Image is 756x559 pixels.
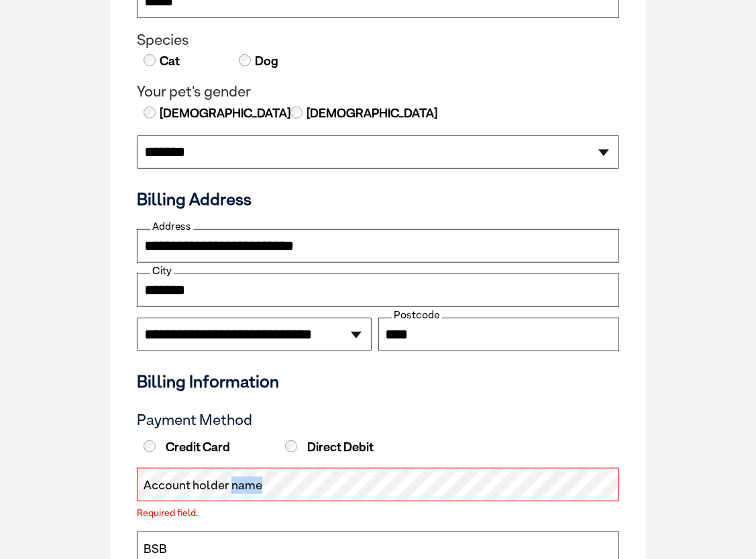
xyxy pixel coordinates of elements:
[150,265,174,277] label: City
[137,508,619,517] label: Required field.
[158,52,180,70] label: Cat
[137,371,619,391] h3: Billing Information
[144,477,262,494] label: Account holder name
[137,412,619,429] h3: Payment Method
[137,189,619,209] h3: Billing Address
[144,440,156,452] input: Credit Card
[305,105,437,122] label: [DEMOGRAPHIC_DATA]
[285,440,297,452] input: Direct Debit
[282,440,420,454] label: Direct Debit
[158,105,290,122] label: [DEMOGRAPHIC_DATA]
[392,309,442,321] label: Postcode
[150,221,193,233] label: Address
[140,440,278,454] label: Credit Card
[137,32,619,49] legend: Species
[144,540,167,558] label: BSB
[254,52,278,70] label: Dog
[137,83,619,101] legend: Your pet's gender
